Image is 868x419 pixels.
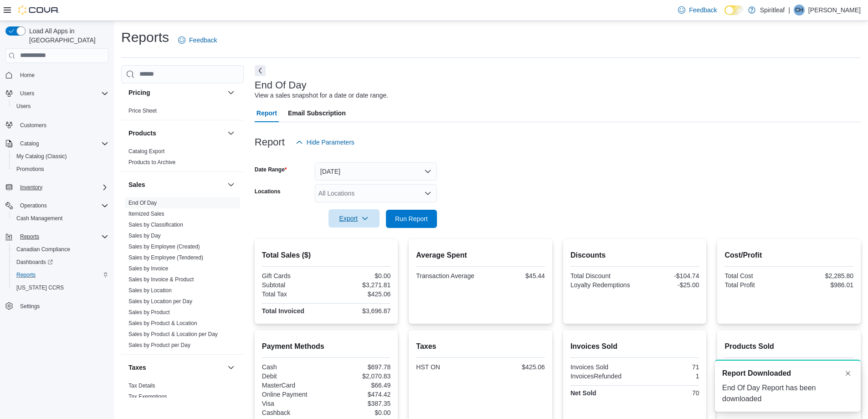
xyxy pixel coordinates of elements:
a: Sales by Invoice & Product [128,276,194,283]
img: Cova [18,5,59,15]
span: Sales by Product per Day [128,341,190,349]
span: My Catalog (Classic) [16,153,67,160]
button: Products [226,128,236,139]
div: InvoicesRefunded [570,372,633,380]
div: $425.06 [483,363,545,371]
button: Products [128,129,224,138]
span: Export [334,209,374,228]
span: Users [20,90,34,97]
div: Total Cost [724,272,787,279]
span: Sales by Location per Day [128,298,192,305]
span: Reports [16,231,108,242]
div: Cash [262,363,324,371]
div: $986.01 [791,281,853,289]
a: Cash Management [13,213,66,224]
div: Taxes [121,380,244,406]
h3: Pricing [128,88,150,97]
div: Notification [722,368,853,379]
button: Sales [128,180,224,189]
div: Invoices Sold [570,363,633,371]
a: End Of Day [128,200,157,206]
button: Settings [2,300,112,313]
a: Sales by Employee (Created) [128,243,200,250]
span: Sales by Day [128,232,161,239]
button: [US_STATE] CCRS [9,281,112,294]
h3: End Of Day [255,80,307,91]
span: Users [16,103,31,110]
button: Reports [9,269,112,281]
a: Sales by Product per Day [128,342,190,348]
div: Loyalty Redemptions [570,281,633,289]
a: Catalog Export [128,148,164,155]
span: [US_STATE] CCRS [16,284,64,291]
strong: Net Sold [570,389,596,397]
p: [PERSON_NAME] [808,5,861,16]
button: Export [329,209,380,228]
span: Promotions [16,166,44,173]
div: View a sales snapshot for a date or date range. [255,91,388,100]
button: Canadian Compliance [9,243,112,256]
div: $66.49 [328,382,390,389]
h2: Taxes [416,341,545,352]
a: Sales by Day [128,233,161,239]
a: Products to Archive [128,159,175,166]
button: Inventory [16,182,46,193]
button: Users [16,88,38,99]
span: Sales by Location [128,287,172,294]
label: Locations [255,188,281,195]
span: CH [795,5,803,16]
span: Feedback [189,36,217,45]
span: Promotions [13,164,108,175]
button: Cash Management [9,212,112,225]
a: Feedback [674,1,720,19]
button: Taxes [226,362,236,373]
span: Cash Management [16,215,62,222]
div: 1 [637,372,699,380]
button: Home [2,68,112,82]
div: 70 [637,389,699,397]
span: Washington CCRS [13,282,108,293]
span: Dashboards [13,257,108,268]
span: Home [20,72,35,79]
button: Operations [16,200,51,211]
div: MasterCard [262,382,324,389]
span: Sales by Invoice [128,265,168,272]
button: Reports [16,231,43,242]
a: Sales by Location [128,287,172,294]
div: Subtotal [262,281,324,289]
span: Feedback [689,5,717,15]
span: Sales by Employee (Created) [128,243,200,250]
button: Dismiss toast [842,368,853,379]
a: Home [16,70,38,81]
div: Products [121,146,244,171]
button: Catalog [2,137,112,150]
span: Load All Apps in [GEOGRAPHIC_DATA] [26,26,108,45]
h3: Sales [128,180,145,189]
div: $3,696.87 [328,307,390,315]
div: $474.42 [328,391,390,398]
span: Sales by Employee (Tendered) [128,254,203,261]
div: Cashback [262,409,324,416]
a: Canadian Compliance [13,244,74,255]
div: $2,285.80 [791,272,853,279]
div: $2,070.83 [328,372,390,380]
span: Users [13,101,108,112]
button: [DATE] [315,162,437,181]
span: Hide Parameters [307,138,354,147]
span: Price Sheet [128,107,157,114]
h3: Report [255,137,285,148]
h2: Invoices Sold [570,341,699,352]
span: My Catalog (Classic) [13,151,108,162]
a: Users [13,101,34,112]
span: Reports [16,271,36,279]
a: Sales by Classification [128,222,183,228]
a: Sales by Employee (Tendered) [128,254,203,261]
span: Settings [20,303,40,310]
div: Christine H [794,5,805,16]
button: Operations [2,199,112,212]
button: Next [255,65,266,76]
a: Settings [16,301,43,312]
label: Date Range [255,166,287,173]
div: Visa [262,400,324,407]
